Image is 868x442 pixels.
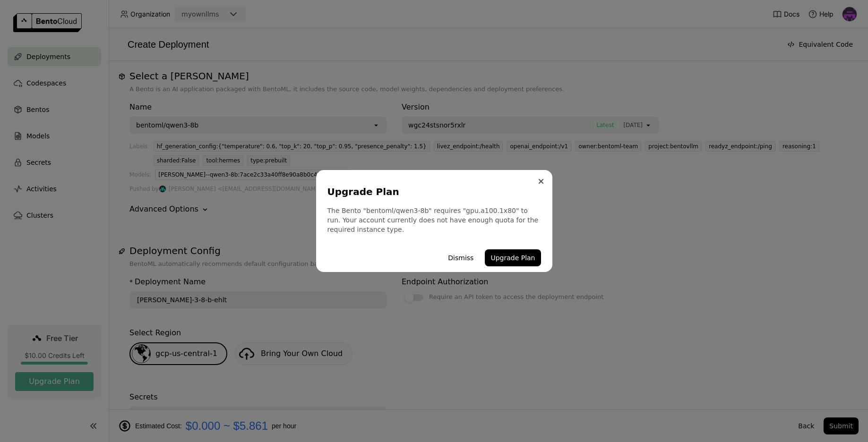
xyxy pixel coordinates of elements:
[485,249,541,266] button: Upgrade Plan
[442,249,479,266] button: Dismiss
[535,176,547,187] button: Close
[316,170,552,272] div: dialog
[327,206,541,234] div: The Bento "bentoml/qwen3-8b" requires "gpu.a100.1x80" to run. Your account currently does not hav...
[327,185,537,198] div: Upgrade Plan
